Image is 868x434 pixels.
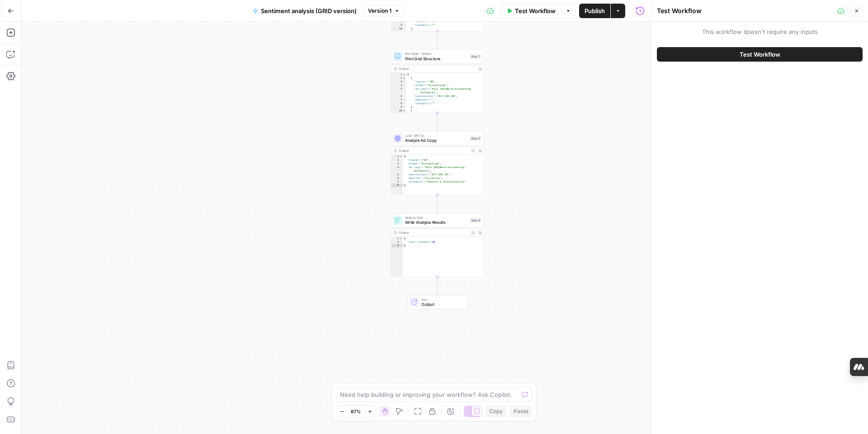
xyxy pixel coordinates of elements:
[470,217,481,223] div: Step 9
[437,195,439,212] g: Edge from step_8 to step_9
[399,66,475,71] div: Output
[470,54,481,59] div: Step 7
[402,30,406,34] span: Toggle code folding, rows 11 through 19
[510,405,532,417] button: Paste
[391,23,406,27] div: 9
[391,131,484,195] div: LLM · GPT-4.1Analyze Ad CopyStep 8Output{ "region":"UK", "theme":"Accounting", "ad_copy":"Xero {K...
[391,80,406,83] div: 3
[391,173,403,176] div: 5
[399,154,402,158] span: Toggle code folding, rows 1 through 8
[391,295,484,309] div: EndOutput
[421,297,462,302] span: End
[489,407,503,415] span: Copy
[657,47,863,62] button: Test Workflow
[405,215,467,220] span: Write to Grid
[399,148,467,153] div: Output
[391,27,406,30] div: 10
[391,154,403,158] div: 1
[579,4,610,18] button: Publish
[657,27,863,36] span: This workflow doesn't require any inputs
[391,76,406,80] div: 2
[399,236,402,240] span: Toggle code folding, rows 1 through 3
[405,219,467,225] span: Write Analysis Results
[740,50,780,59] span: Test Workflow
[486,405,506,417] button: Copy
[261,6,357,15] span: Sentiment analysis (GRID version)
[391,240,403,244] div: 2
[515,6,556,15] span: Test Workflow
[514,407,528,415] span: Paste
[501,4,561,18] button: Test Workflow
[391,165,403,173] div: 4
[391,112,406,116] div: 11
[402,76,406,80] span: Toggle code folding, rows 2 through 9
[391,72,406,76] div: 1
[405,137,467,143] span: Analyze Ad Copy
[368,7,392,15] span: Version 1
[391,101,406,105] div: 8
[391,83,406,87] div: 4
[405,51,467,56] span: Run Code · Python
[391,87,406,94] div: 5
[391,176,403,180] div: 6
[391,109,406,112] div: 10
[391,236,403,240] div: 1
[364,5,404,17] button: Version 1
[391,162,403,165] div: 3
[391,94,406,98] div: 6
[391,98,406,101] div: 7
[437,31,439,49] g: Edge from step_6 to step_7
[402,72,406,76] span: Toggle code folding, rows 1 through 130
[405,56,467,62] span: Print Grid Structure
[437,277,439,294] g: Edge from step_9 to end
[470,135,481,141] div: Step 8
[391,30,406,34] div: 11
[585,6,605,15] span: Publish
[437,113,439,131] g: Edge from step_7 to step_8
[399,230,467,235] div: Output
[405,133,467,138] span: LLM · GPT-4.1
[391,105,406,109] div: 9
[391,244,403,247] div: 3
[391,180,403,183] div: 7
[391,183,403,187] div: 8
[391,213,484,277] div: Write to GridWrite Analysis ResultsStep 9Output{ "rows_created":16}
[402,109,406,112] span: Toggle code folding, rows 10 through 17
[247,4,362,18] button: Sentiment analysis (GRID version)
[391,49,484,113] div: Run Code · PythonPrint Grid StructureStep 7Output[ { "region":"UK", "theme":"Accounting", "ad_cop...
[421,301,462,307] span: Output
[391,158,403,162] div: 2
[391,19,406,23] div: 8
[351,408,361,415] span: 67%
